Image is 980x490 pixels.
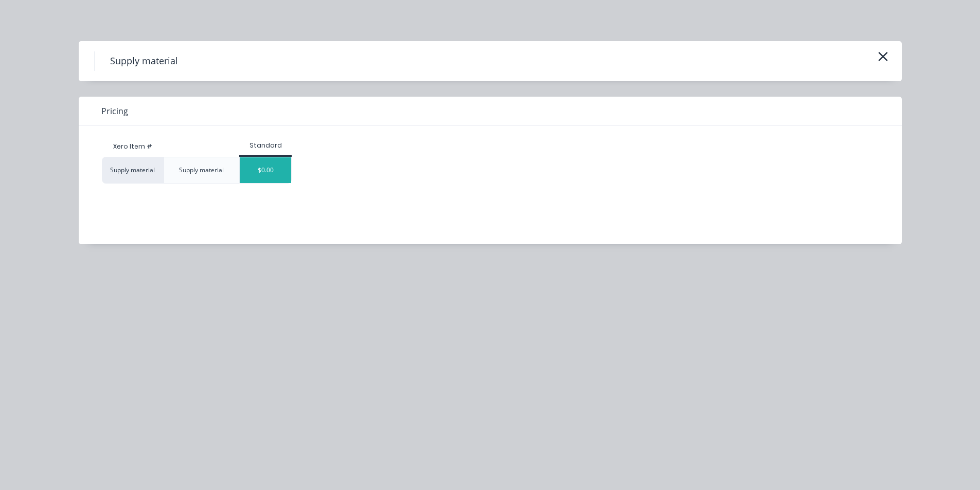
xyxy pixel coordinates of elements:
div: Supply material [179,166,224,175]
div: Supply material [102,157,164,184]
div: Xero Item # [102,136,164,157]
h4: Supply material [94,51,193,71]
div: $0.00 [240,157,291,183]
div: Standard [239,141,292,150]
span: Pricing [101,105,128,117]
